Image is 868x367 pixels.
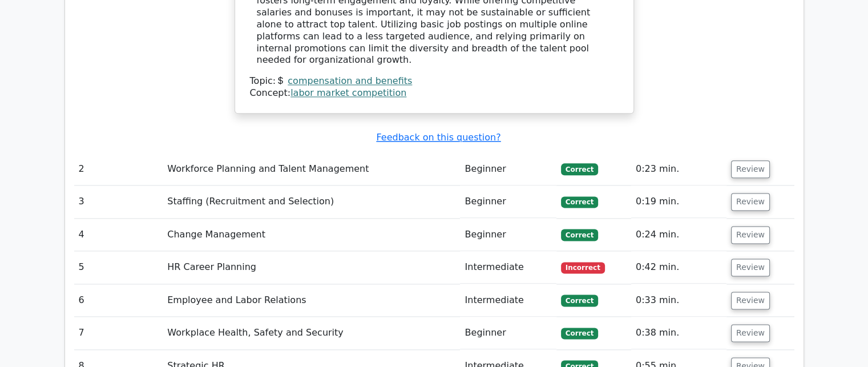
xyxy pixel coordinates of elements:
td: Beginner [460,317,556,349]
td: 0:33 min. [631,284,726,317]
td: Workforce Planning and Talent Management [163,153,460,185]
td: Employee and Labor Relations [163,284,460,317]
span: Correct [561,229,598,240]
td: Intermediate [460,284,556,317]
td: 4 [74,219,163,251]
button: Review [731,160,770,178]
span: Correct [561,196,598,208]
td: 6 [74,284,163,317]
td: Beginner [460,153,556,185]
button: Review [731,259,770,276]
span: Incorrect [561,262,605,273]
td: Staffing (Recruitment and Selection) [163,185,460,218]
td: Intermediate [460,251,556,284]
span: Correct [561,328,598,339]
div: Concept: [250,87,619,99]
td: Change Management [163,219,460,251]
td: 0:38 min. [631,317,726,349]
td: Beginner [460,185,556,218]
td: Workplace Health, Safety and Security [163,317,460,349]
div: Topic: [250,75,619,87]
td: Beginner [460,219,556,251]
td: 5 [74,251,163,284]
span: Correct [561,163,598,175]
td: 0:19 min. [631,185,726,218]
a: labor market competition [290,87,406,98]
td: 7 [74,317,163,349]
a: compensation and benefits [288,75,412,86]
a: Feedback on this question? [376,132,500,143]
td: HR Career Planning [163,251,460,284]
span: Correct [561,295,598,306]
button: Review [731,226,770,244]
button: Review [731,193,770,211]
button: Review [731,292,770,309]
td: 0:23 min. [631,153,726,185]
td: 3 [74,185,163,218]
button: Review [731,324,770,342]
td: 0:42 min. [631,251,726,284]
td: 0:24 min. [631,219,726,251]
td: 2 [74,153,163,185]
